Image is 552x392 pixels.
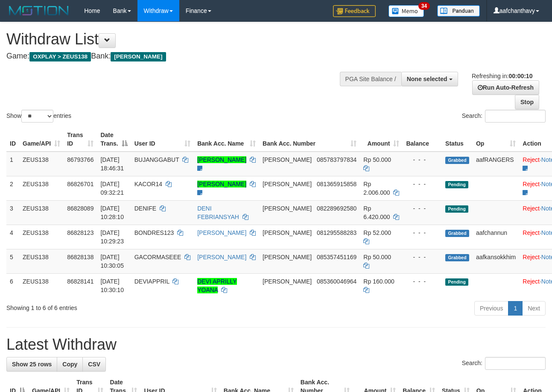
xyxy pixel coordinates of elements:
[6,249,19,273] td: 5
[406,253,438,261] div: - - -
[19,152,64,176] td: ZEUS138
[401,72,458,86] button: None selected
[473,152,519,176] td: aafRANGERS
[508,301,523,316] a: 1
[473,249,519,273] td: aafkansokkhim
[259,127,360,152] th: Bank Acc. Number: activate to sort column ascending
[317,156,356,163] span: Copy 085783797834 to clipboard
[194,127,259,152] th: Bank Acc. Name: activate to sort column ascending
[6,52,359,61] h4: Game: Bank:
[100,181,124,196] span: [DATE] 09:32:21
[134,254,181,260] span: GACORMASEEE
[6,31,359,48] h1: Withdraw List
[197,205,239,220] a: DENI FEBRIANSYAH
[363,156,391,163] span: Rp 50.000
[67,181,93,187] span: 86826701
[134,156,179,163] span: BUJANGGABUT
[473,225,519,249] td: aafchannun
[515,95,539,109] a: Stop
[67,156,93,163] span: 86793766
[406,204,438,213] div: - - -
[485,357,546,370] input: Search:
[197,229,246,236] a: [PERSON_NAME]
[317,181,356,187] span: Copy 081365915858 to clipboard
[197,254,246,260] a: [PERSON_NAME]
[403,127,442,152] th: Balance
[19,249,64,273] td: ZEUS138
[197,156,246,163] a: [PERSON_NAME]
[100,205,124,220] span: [DATE] 10:28:10
[57,357,83,372] a: Copy
[19,273,64,298] td: ZEUS138
[62,361,77,368] span: Copy
[88,361,100,368] span: CSV
[462,110,546,123] label: Search:
[406,277,438,286] div: - - -
[363,278,394,285] span: Rp 160.000
[340,72,401,86] div: PGA Site Balance /
[197,181,246,187] a: [PERSON_NAME]
[6,200,19,225] td: 3
[473,127,519,152] th: Op: activate to sort column ascending
[12,361,52,368] span: Show 25 rows
[82,357,106,372] a: CSV
[6,176,19,200] td: 2
[472,73,532,79] span: Refreshing in:
[67,205,93,212] span: 86828089
[134,181,162,187] span: KACOR14
[523,278,540,285] a: Reject
[263,229,312,236] span: [PERSON_NAME]
[445,230,469,237] span: Grabbed
[406,155,438,164] div: - - -
[6,110,71,123] label: Show entries
[445,157,469,164] span: Grabbed
[472,80,539,95] a: Run Auto-Refresh
[317,254,356,260] span: Copy 085357451169 to clipboard
[21,110,53,123] select: Showentries
[100,229,124,245] span: [DATE] 10:29:23
[522,301,546,316] a: Next
[523,181,540,187] a: Reject
[333,5,376,17] img: Feedback.jpg
[134,205,156,212] span: DENIFE
[388,5,424,17] img: Button%20Memo.svg
[100,156,124,172] span: [DATE] 18:46:31
[263,156,312,163] span: [PERSON_NAME]
[263,278,312,285] span: [PERSON_NAME]
[523,229,540,236] a: Reject
[263,205,312,212] span: [PERSON_NAME]
[19,127,64,152] th: Game/API: activate to sort column ascending
[317,205,356,212] span: Copy 082289692580 to clipboard
[363,229,391,236] span: Rp 52.000
[317,278,356,285] span: Copy 085360046964 to clipboard
[6,273,19,298] td: 6
[6,357,57,372] a: Show 25 rows
[445,181,468,188] span: Pending
[97,127,131,152] th: Date Trans.: activate to sort column descending
[363,181,390,196] span: Rp 2.006.000
[197,278,237,293] a: DEVI APRILLY YOANA
[134,229,174,236] span: BONDRES123
[19,176,64,200] td: ZEUS138
[485,110,546,123] input: Search:
[418,2,430,10] span: 34
[474,301,508,316] a: Previous
[29,52,91,61] span: OXPLAY > ZEUS138
[6,127,19,152] th: ID
[67,229,93,236] span: 86828123
[523,205,540,212] a: Reject
[407,76,447,82] span: None selected
[6,300,224,312] div: Showing 1 to 6 of 6 entries
[67,254,93,260] span: 86828138
[6,225,19,249] td: 4
[19,200,64,225] td: ZEUS138
[263,181,312,187] span: [PERSON_NAME]
[363,254,391,260] span: Rp 50.000
[406,228,438,237] div: - - -
[100,278,124,293] span: [DATE] 10:30:10
[523,254,540,260] a: Reject
[363,205,390,220] span: Rp 6.420.000
[6,152,19,176] td: 1
[131,127,194,152] th: User ID: activate to sort column ascending
[360,127,403,152] th: Amount: activate to sort column ascending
